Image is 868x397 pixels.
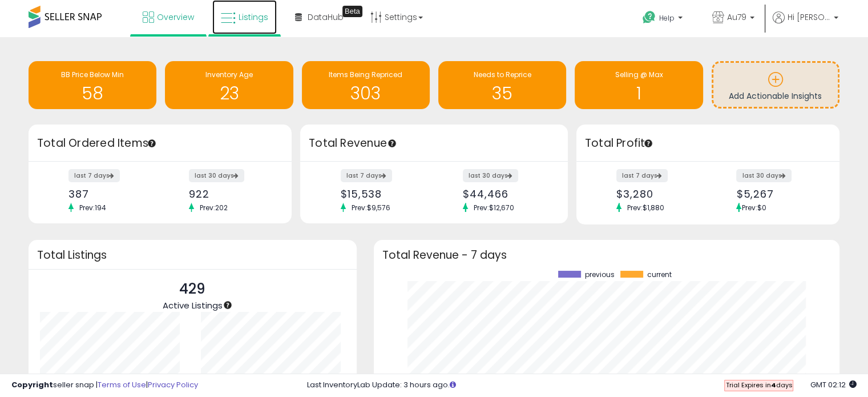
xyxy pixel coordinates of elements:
[713,63,838,107] a: Add Actionable Insights
[341,169,392,182] label: last 7 days
[788,11,830,23] span: Hi [PERSON_NAME]
[633,2,694,37] a: Help
[725,380,792,390] span: Trial Expires in days
[659,13,675,23] span: Help
[468,203,520,212] span: Prev: $12,670
[342,6,362,17] div: Tooltip anchor
[68,188,151,200] div: 387
[341,188,426,200] div: $15,538
[11,380,198,391] div: seller snap | |
[616,169,668,182] label: last 7 days
[194,203,233,212] span: Prev: 202
[463,169,518,182] label: last 30 days
[642,10,656,25] i: Get Help
[205,70,253,79] span: Inventory Age
[444,84,560,103] h1: 35
[29,61,156,109] a: BB Price Below Min 58
[61,70,124,79] span: BB Price Below Min
[308,84,424,103] h1: 303
[307,380,857,391] div: Last InventoryLab Update: 3 hours ago.
[163,299,223,311] span: Active Listings
[741,203,766,212] span: Prev: $0
[463,188,548,200] div: $44,466
[148,379,198,390] a: Privacy Policy
[736,169,792,182] label: last 30 days
[387,138,397,149] div: Tooltip anchor
[810,379,857,390] span: 2025-10-6 02:12 GMT
[189,188,272,200] div: 922
[309,135,559,151] h3: Total Revenue
[615,70,663,79] span: Selling @ Max
[773,11,838,37] a: Hi [PERSON_NAME]
[575,61,703,109] a: Selling @ Max 1
[616,188,699,200] div: $3,280
[450,381,456,388] i: Click here to read more about un-synced listings.
[382,251,831,259] h3: Total Revenue - 7 days
[302,61,430,109] a: Items Being Repriced 303
[189,169,244,182] label: last 30 days
[163,278,223,300] p: 429
[98,379,146,390] a: Terms of Use
[37,135,283,151] h3: Total Ordered Items
[68,169,120,182] label: last 7 days
[438,61,566,109] a: Needs to Reprice 35
[647,271,672,279] span: current
[34,84,151,103] h1: 58
[621,203,670,212] span: Prev: $1,880
[474,70,531,79] span: Needs to Reprice
[643,138,653,149] div: Tooltip anchor
[580,84,697,103] h1: 1
[74,203,112,212] span: Prev: 194
[346,203,396,212] span: Prev: $9,576
[329,70,402,79] span: Items Being Repriced
[11,379,53,390] strong: Copyright
[727,11,746,23] span: Au79
[165,61,293,109] a: Inventory Age 23
[239,11,268,23] span: Listings
[147,138,157,149] div: Tooltip anchor
[171,84,287,103] h1: 23
[585,271,615,279] span: previous
[157,11,194,23] span: Overview
[736,188,819,200] div: $5,267
[223,300,233,310] div: Tooltip anchor
[770,380,776,390] b: 4
[308,11,344,23] span: DataHub
[37,251,348,259] h3: Total Listings
[729,90,822,102] span: Add Actionable Insights
[585,135,831,151] h3: Total Profit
